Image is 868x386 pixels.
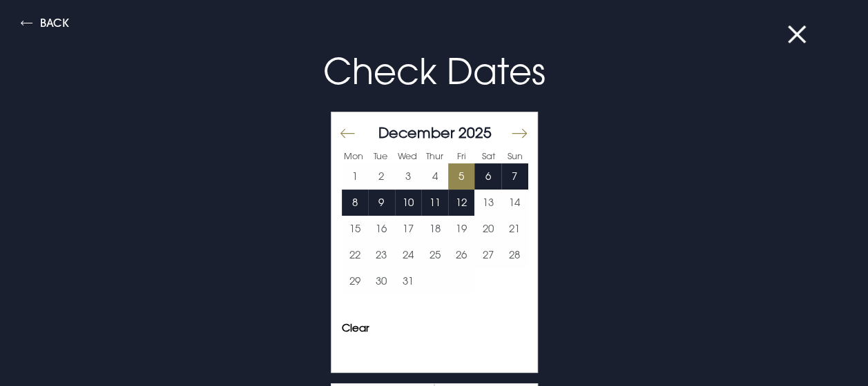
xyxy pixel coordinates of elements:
td: Choose Monday, December 8, 2025 as your end date. [342,190,369,216]
button: 30 [368,268,395,294]
button: 12 [448,190,475,216]
button: 11 [421,190,448,216]
td: Choose Wednesday, December 17, 2025 as your end date. [395,216,422,242]
button: 4 [421,163,448,190]
button: 1 [342,163,369,190]
span: 2025 [459,123,492,141]
td: Choose Wednesday, December 31, 2025 as your end date. [395,268,422,294]
button: 14 [501,190,528,216]
td: Choose Saturday, December 13, 2025 as your end date. [474,190,501,216]
td: Choose Monday, December 1, 2025 as your end date. [342,163,369,190]
button: 2 [368,163,395,190]
td: Choose Wednesday, December 3, 2025 as your end date. [395,163,422,190]
button: 31 [395,268,422,294]
td: Choose Monday, December 15, 2025 as your end date. [342,216,369,242]
button: Move backward to switch to the previous month. [339,119,356,148]
td: Choose Thursday, December 11, 2025 as your end date. [421,190,448,216]
td: Choose Wednesday, December 10, 2025 as your end date. [395,190,422,216]
td: Choose Friday, December 12, 2025 as your end date. [448,190,475,216]
button: 19 [448,216,475,242]
td: Choose Wednesday, December 24, 2025 as your end date. [395,242,422,268]
td: Selected. Friday, December 5, 2025 [448,163,475,190]
button: 3 [395,163,422,190]
td: Choose Sunday, December 14, 2025 as your end date. [501,190,528,216]
button: 28 [501,242,528,268]
td: Choose Saturday, December 20, 2025 as your end date. [474,216,501,242]
td: Choose Monday, December 29, 2025 as your end date. [342,268,369,294]
td: Choose Tuesday, December 9, 2025 as your end date. [368,190,395,216]
td: Choose Friday, December 26, 2025 as your end date. [448,242,475,268]
span: December [378,123,454,141]
td: Choose Tuesday, December 2, 2025 as your end date. [368,163,395,190]
td: Choose Sunday, December 21, 2025 as your end date. [501,216,528,242]
td: Choose Sunday, December 7, 2025 as your end date. [501,163,528,190]
button: 26 [448,242,475,268]
button: 23 [368,242,395,268]
button: 5 [448,163,475,190]
button: 18 [421,216,448,242]
button: 8 [342,190,369,216]
button: 25 [421,242,448,268]
td: Choose Sunday, December 28, 2025 as your end date. [501,242,528,268]
button: 9 [368,190,395,216]
button: 16 [368,216,395,242]
td: Choose Saturday, December 6, 2025 as your end date. [474,163,501,190]
td: Choose Tuesday, December 16, 2025 as your end date. [368,216,395,242]
button: 17 [395,216,422,242]
button: 29 [342,268,369,294]
td: Choose Friday, December 19, 2025 as your end date. [448,216,475,242]
button: 15 [342,216,369,242]
button: 27 [474,242,501,268]
button: 7 [501,163,528,190]
p: Check Dates [106,45,763,98]
button: 13 [474,190,501,216]
button: 24 [395,242,422,268]
button: 20 [474,216,501,242]
button: 22 [342,242,369,268]
button: 21 [501,216,528,242]
td: Choose Thursday, December 25, 2025 as your end date. [421,242,448,268]
td: Choose Monday, December 22, 2025 as your end date. [342,242,369,268]
td: Choose Tuesday, December 30, 2025 as your end date. [368,268,395,294]
button: 6 [474,163,501,190]
td: Choose Thursday, December 18, 2025 as your end date. [421,216,448,242]
button: Move forward to switch to the next month. [510,119,527,148]
button: 10 [395,190,422,216]
button: Clear [342,323,369,333]
button: Back [21,17,69,33]
td: Choose Thursday, December 4, 2025 as your end date. [421,163,448,190]
td: Choose Saturday, December 27, 2025 as your end date. [474,242,501,268]
td: Choose Tuesday, December 23, 2025 as your end date. [368,242,395,268]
